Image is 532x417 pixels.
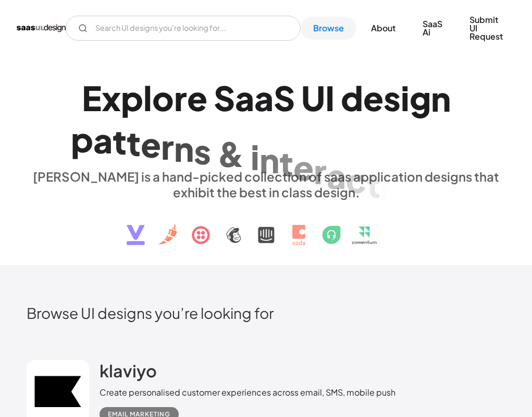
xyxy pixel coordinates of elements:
a: About [358,17,408,40]
div: g [410,78,431,118]
a: Submit UI Request [457,8,515,48]
div: x [102,78,121,118]
div: i [251,136,259,176]
div: e [187,78,207,118]
a: home [17,20,66,37]
div: a [235,78,254,118]
h2: Browse UI designs you’re looking for [27,304,505,322]
div: [PERSON_NAME] is a hand-picked collection of saas application designs that exhibit the best in cl... [27,169,506,200]
div: i [380,170,389,210]
div: t [279,143,293,183]
div: a [93,120,113,160]
a: SaaS Ai [410,13,455,44]
div: r [314,151,327,191]
div: n [259,139,279,180]
div: p [121,78,143,118]
div: U [301,78,325,118]
a: klaviyo [100,360,157,386]
div: t [366,164,380,205]
div: c [346,160,366,200]
div: s [383,78,401,118]
div: r [174,78,187,118]
div: e [141,124,161,164]
div: E [82,78,102,118]
div: Create personalised customer experiences across email, SMS, mobile push [100,386,395,399]
div: n [431,78,451,118]
div: o [152,78,174,118]
div: I [325,78,335,118]
input: Search UI designs you're looking for... [66,16,301,41]
div: i [401,78,410,118]
div: e [293,147,314,187]
div: p [71,119,93,159]
div: l [143,78,152,118]
div: e [363,78,383,118]
div: t [127,122,141,162]
div: S [214,78,235,118]
div: & [217,134,244,174]
div: n [174,128,194,169]
h2: klaviyo [100,360,157,381]
div: t [113,121,127,161]
img: text, icon, saas logo [108,200,424,254]
div: r [161,126,174,166]
div: d [341,78,363,118]
div: a [254,78,274,118]
div: a [327,155,346,195]
div: S [274,78,295,118]
h1: Explore SaaS UI design patterns & interactions. [27,78,506,158]
div: s [194,130,211,171]
form: Email Form [66,16,301,41]
a: Browse [301,17,356,40]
